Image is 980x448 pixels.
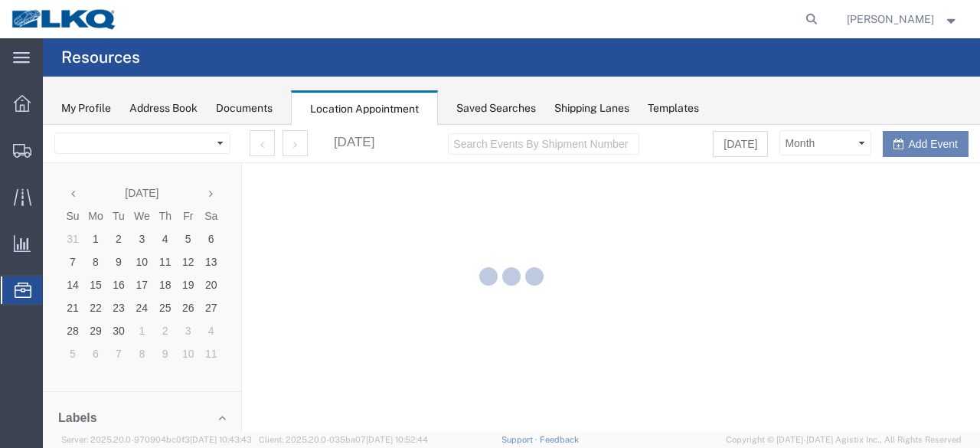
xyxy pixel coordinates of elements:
div: My Profile [61,100,111,116]
div: Location Appointment [291,90,438,126]
span: [DATE] 10:52:44 [366,435,428,444]
span: Sopha Sam [847,11,934,28]
img: logo [11,8,118,31]
span: [DATE] 10:43:43 [190,435,252,444]
span: Client: 2025.20.0-035ba07 [259,435,428,444]
a: Feedback [540,435,579,444]
div: Templates [648,100,699,116]
div: Shipping Lanes [554,100,629,116]
span: Server: 2025.20.0-970904bc0f3 [61,435,252,444]
span: Copyright © [DATE]-[DATE] Agistix Inc., All Rights Reserved [726,433,962,446]
a: Support [501,435,540,444]
h4: Resources [61,38,140,77]
button: [PERSON_NAME] [846,10,959,28]
div: Documents [216,100,273,116]
div: Address Book [129,100,198,116]
div: Saved Searches [456,100,536,116]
